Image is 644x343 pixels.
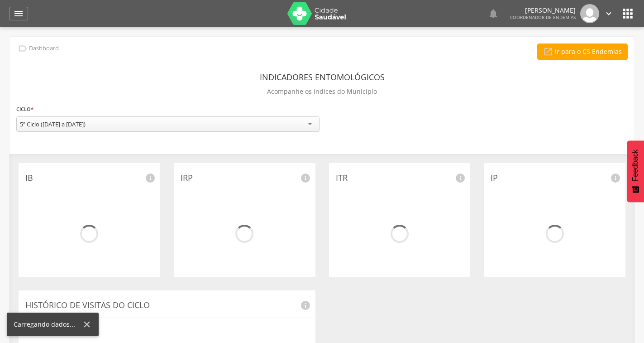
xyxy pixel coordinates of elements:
[20,120,86,128] div: 5º Ciclo ([DATE] a [DATE])
[181,172,309,184] p: IRP
[25,300,309,311] p: Histórico de Visitas do Ciclo
[510,7,576,14] p: [PERSON_NAME]
[604,9,614,19] i: 
[260,69,385,85] header: Indicadores Entomológicos
[488,4,499,23] a: 
[267,85,377,98] p: Acompanhe os índices do Município
[610,173,621,184] i: info
[488,8,499,19] i: 
[25,172,153,184] p: IB
[336,172,464,184] p: ITR
[537,43,628,60] a: Ir para o CS Endemias
[455,173,466,184] i: info
[510,14,576,20] span: Coordenador de Endemias
[300,300,311,311] i: info
[14,320,82,329] div: Carregando dados...
[300,173,311,184] i: info
[13,8,24,19] i: 
[543,47,553,57] i: 
[9,7,28,20] a: 
[631,150,639,181] span: Feedback
[145,173,156,184] i: info
[29,45,59,52] p: Dashboard
[627,140,644,202] button: Feedback - Mostrar pesquisa
[620,6,635,21] i: 
[16,104,33,114] label: Ciclo
[18,43,28,53] i: 
[491,172,619,184] p: IP
[604,4,614,23] a: 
